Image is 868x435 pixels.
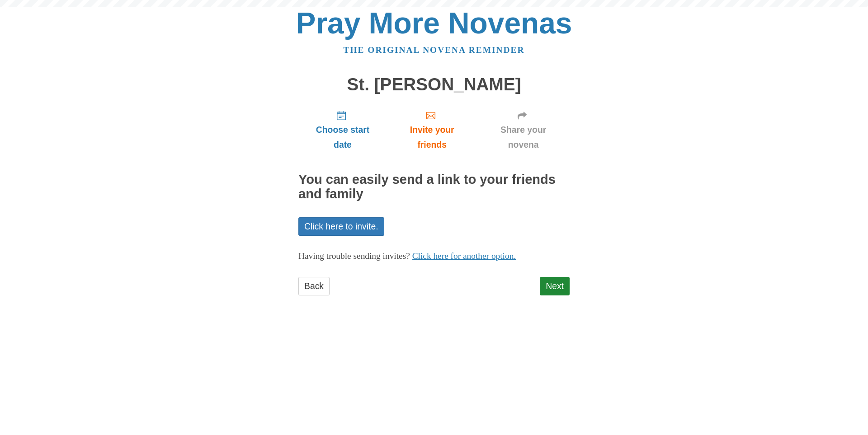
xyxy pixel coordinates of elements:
span: Having trouble sending invites? [298,251,410,261]
a: Next [540,277,570,295]
a: Click here for another option. [412,251,516,261]
span: Share your novena [486,122,561,152]
a: The original novena reminder [344,45,525,55]
span: Invite your friends [396,122,468,152]
a: Choose start date [298,103,387,157]
a: Back [298,277,330,295]
h2: You can easily send a link to your friends and family [298,173,570,201]
a: Invite your friends [387,103,477,157]
a: Share your novena [477,103,570,157]
a: Pray More Novenas [296,6,572,40]
span: Choose start date [307,122,378,152]
a: Click here to invite. [298,217,384,236]
h1: St. [PERSON_NAME] [298,75,570,94]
